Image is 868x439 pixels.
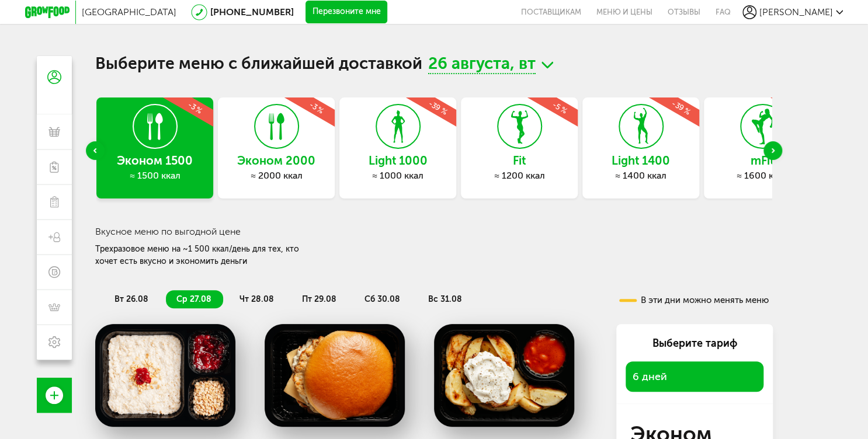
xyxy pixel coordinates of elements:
[763,141,782,160] div: Next slide
[339,170,456,182] div: ≈ 1000 ккал
[262,72,371,143] div: -3 %
[210,6,294,18] a: [PHONE_NUMBER]
[364,294,400,304] span: сб 30.08
[461,154,578,167] h3: Fit
[619,296,769,305] div: В эти дни можно менять меню
[239,294,274,304] span: чт 28.08
[95,226,453,237] h3: Вкусное меню по выгодной цене
[627,72,735,143] div: -39 %
[434,324,574,427] img: big_e20d9n1ALgMqkwGM.png
[384,72,492,143] div: -39 %
[86,141,105,160] div: Previous slide
[95,324,235,427] img: big_jxPlLUqVmo6NnBxm.png
[428,56,536,74] span: 26 августа, вт
[339,154,456,167] h3: Light 1000
[218,154,335,167] h3: Эконом 2000
[626,336,763,351] div: Выберите тариф
[95,56,773,74] h1: Выберите меню с ближайшей доставкой
[141,72,249,143] div: -3 %
[302,294,336,304] span: пт 29.08
[704,154,821,167] h3: mFit
[82,6,176,18] span: [GEOGRAPHIC_DATA]
[461,170,578,182] div: ≈ 1200 ккал
[114,294,148,304] span: вт 26.08
[305,1,387,24] button: Перезвоните мне
[95,243,317,267] div: Трехразовое меню на ~1 500 ккал/день для тех, кто хочет есть вкусно и экономить деньги
[96,170,213,182] div: ≈ 1500 ккал
[505,72,614,143] div: -5 %
[176,294,211,304] span: ср 27.08
[218,170,335,182] div: ≈ 2000 ккал
[582,170,699,182] div: ≈ 1400 ккал
[96,154,213,167] h3: Эконом 1500
[582,154,699,167] h3: Light 1400
[633,370,667,383] span: 6 дней
[759,6,833,18] span: [PERSON_NAME]
[704,170,821,182] div: ≈ 1600 ккал
[428,294,462,304] span: вс 31.08
[265,324,405,427] img: big_XRZk0JWCfkp4TYxu.png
